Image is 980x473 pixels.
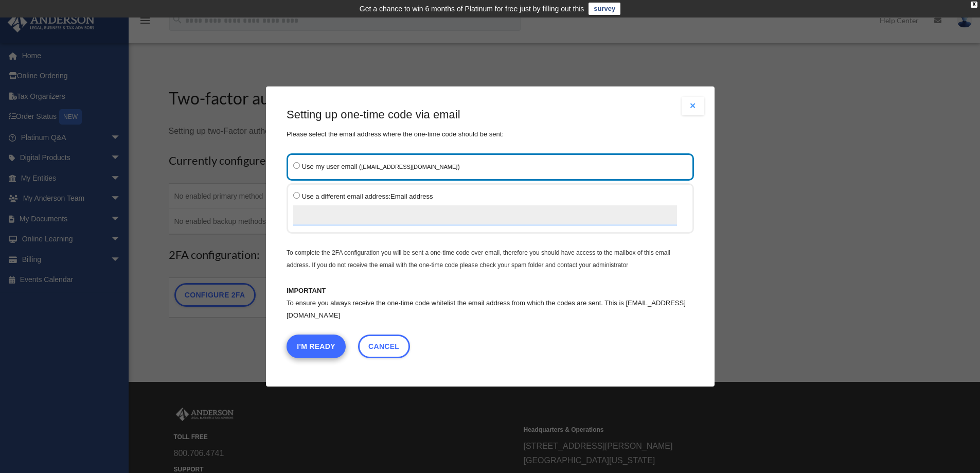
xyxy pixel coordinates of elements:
[589,3,620,15] a: survey
[287,107,694,123] h3: Setting up one-time code via email
[358,335,409,358] a: Cancel
[360,3,584,15] div: Get a chance to win 6 months of Platinum for free just by filling out this
[361,164,457,170] small: [EMAIL_ADDRESS][DOMAIN_NAME]
[287,297,694,322] p: To ensure you always receive the one-time code whitelist the email address from which the codes a...
[287,287,326,294] b: IMPORTANT
[293,192,300,199] input: Use a different email address:Email address
[971,2,977,8] div: close
[287,335,346,358] button: I'm Ready
[293,162,300,169] input: Use my user email ([EMAIL_ADDRESS][DOMAIN_NAME])
[287,128,694,141] p: Please select the email address where the one-time code should be sent:
[301,192,390,200] span: Use a different email address:
[293,205,677,226] input: Use a different email address:Email address
[682,97,704,115] button: Close modal
[293,190,677,226] label: Email address
[287,247,694,271] p: To complete the 2FA configuration you will be sent a one-time code over email, therefore you shou...
[301,163,459,170] span: Use my user email ( )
